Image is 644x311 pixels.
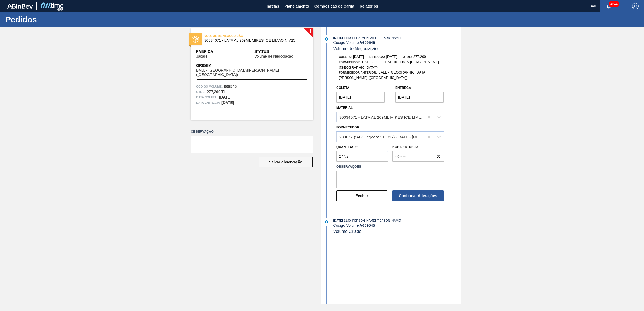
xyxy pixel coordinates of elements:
span: Tarefas [266,3,279,9]
label: Entrega [395,86,411,90]
span: Composição de Carga [314,3,354,9]
span: [DATE] [333,36,343,39]
span: Relatórios [360,3,378,9]
span: VOLUME DE NEGOCIAÇÃO [204,33,280,39]
span: Coleta: [339,55,352,58]
button: Notificações [600,2,617,10]
span: Planejamento [285,3,309,9]
span: Fornecedor Anterior: [339,71,377,74]
label: Fornecedor [336,125,359,129]
span: Código Volume: [196,84,223,89]
button: Fechar [336,190,387,201]
span: [DATE] [353,55,364,59]
span: Volume Criado [333,229,362,234]
strong: V 609545 [360,40,375,45]
div: 289877 (SAP Legado: 311017) - BALL - [GEOGRAPHIC_DATA][PERSON_NAME] ([GEOGRAPHIC_DATA]) [339,134,425,139]
span: Volume de Negociação [333,46,378,51]
button: Confirmar Alterações [392,190,444,201]
span: - 11:40 [343,36,351,39]
img: atual [325,220,328,223]
span: Entrega: [369,55,385,58]
input: dd/mm/yyyy [395,92,444,103]
span: BALL - [GEOGRAPHIC_DATA][PERSON_NAME] ([GEOGRAPHIC_DATA]) [339,60,439,69]
img: status [192,36,199,43]
strong: V 609545 [360,223,375,228]
span: Fábrica [196,49,226,54]
span: [DATE] [386,55,397,59]
label: Hora Entrega [392,143,444,151]
img: atual [325,37,328,41]
span: Volume de Negociação [254,54,293,58]
span: [DATE] [333,219,343,222]
label: Observações [336,163,444,171]
span: 4344 [609,1,619,7]
label: Observação [191,128,313,136]
img: Logout [632,3,639,9]
span: BALL - [GEOGRAPHIC_DATA][PERSON_NAME] ([GEOGRAPHIC_DATA]) [196,68,308,77]
button: Salvar observação [259,157,313,167]
strong: [DATE] [221,100,234,105]
label: Quantidade [336,145,358,149]
span: Qtde: [403,55,412,58]
span: 30034071 - LATA AL 269ML MIKES ICE LIMAO NIV25 [204,39,302,43]
span: 277,200 [413,55,426,59]
strong: 609545 [224,84,237,89]
span: Origem [196,63,308,68]
div: Código Volume: [333,40,461,45]
span: Status [254,49,308,54]
span: Jacareí [196,54,209,58]
div: Código Volume: [333,223,461,228]
div: 30034071 - LATA AL 269ML MIKES ICE LIMAO NIV25 [339,115,425,119]
h1: Pedidos [5,16,101,23]
span: Qtde : [196,89,205,95]
label: Material [336,106,353,110]
span: Fornecedor: [339,61,361,64]
span: : [PERSON_NAME] [PERSON_NAME] [351,219,401,222]
label: Coleta [336,86,349,90]
img: TNhmsLtSVTkK8tSr43FrP2fwEKptu5GPRR3wAAAABJRU5ErkJggg== [7,4,33,9]
span: BALL - [GEOGRAPHIC_DATA][PERSON_NAME] ([GEOGRAPHIC_DATA]) [339,70,426,80]
strong: 277,200 TH [207,90,226,94]
span: - 11:40 [343,219,351,222]
span: : [PERSON_NAME] [PERSON_NAME] [351,36,401,39]
span: Data coleta: [196,95,218,100]
strong: [DATE] [219,95,231,99]
span: Data entrega: [196,100,220,105]
input: dd/mm/yyyy [336,92,385,103]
